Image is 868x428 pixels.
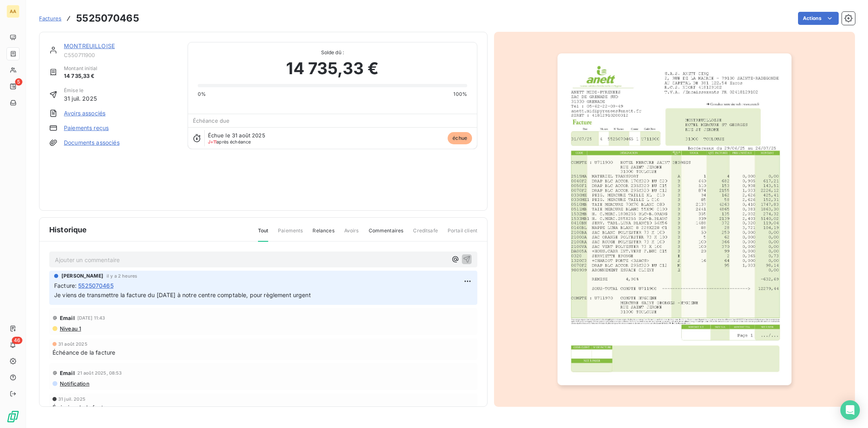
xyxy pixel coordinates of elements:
[12,337,22,344] span: 46
[59,325,81,332] span: Niveau 1
[54,291,311,298] span: Je viens de transmettre la facture du [DATE] à notre centre comptable, pour règlement urgent
[7,410,20,423] img: Logo LeanPay
[840,400,860,420] div: Open Intercom Messenger
[198,90,206,98] span: 0%
[59,380,90,387] span: Notification
[64,65,97,72] span: Montant initial
[64,42,115,49] a: MONTREUILLOISE
[193,117,230,124] span: Échéance due
[64,109,105,117] a: Avoirs associés
[39,14,61,22] a: Factures
[208,139,217,145] span: J+11
[286,56,378,81] span: 14 735,33 €
[58,397,85,402] span: 31 juil. 2025
[198,49,467,56] span: Solde dû :
[64,52,178,58] span: C550711900
[39,15,61,22] span: Factures
[64,124,109,132] a: Paiements reçus
[60,315,75,321] span: Email
[78,281,114,290] span: 5525070465
[448,227,477,241] span: Portail client
[453,90,467,98] span: 100%
[77,371,122,375] span: 21 août 2025, 08:53
[7,5,20,18] div: AA
[208,132,265,139] span: Échue le 31 août 2025
[107,274,137,278] span: il y a 2 heures
[64,94,97,103] span: 31 juil. 2025
[344,227,359,241] span: Avoirs
[64,139,120,147] a: Documents associés
[258,227,269,242] span: Tout
[278,227,303,241] span: Paiements
[64,72,97,80] span: 14 735,33 €
[64,87,97,94] span: Émise le
[52,348,115,357] span: Échéance de la facture
[313,227,334,241] span: Relances
[76,11,139,26] h3: 5525070465
[58,342,87,346] span: 31 août 2025
[558,53,791,385] img: invoice_thumbnail
[52,403,112,412] span: Émission de la facture
[413,227,438,241] span: Creditsafe
[369,227,404,241] span: Commentaires
[77,315,105,320] span: [DATE] 11:43
[49,224,87,235] span: Historique
[54,281,77,290] span: Facture :
[448,132,472,144] span: échue
[60,370,75,376] span: Email
[61,272,103,280] span: [PERSON_NAME]
[208,139,251,144] span: après échéance
[15,78,22,86] span: 5
[798,12,839,25] button: Actions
